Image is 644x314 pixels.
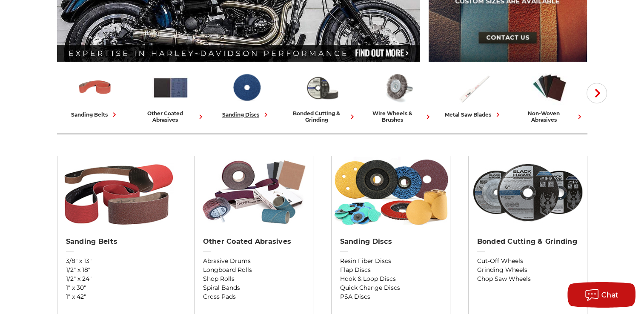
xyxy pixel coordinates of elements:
a: sanding discs [212,69,281,119]
img: Sanding Belts [76,69,114,106]
div: wire wheels & brushes [364,110,432,123]
a: Flap Discs [340,265,441,274]
a: Hook & Loop Discs [340,274,441,283]
a: Cut-Off Wheels [477,257,578,265]
img: Wire Wheels & Brushes [379,69,417,106]
h2: Other Coated Abrasives [203,237,304,246]
a: Chop Saw Wheels [477,274,578,283]
a: 3/8" x 13" [66,257,167,265]
a: 1/2" x 24" [66,274,167,283]
h2: Bonded Cutting & Grinding [477,237,578,246]
h2: Sanding Discs [340,237,441,246]
a: other coated abrasives [136,69,205,123]
a: 1/2" x 18" [66,265,167,274]
a: wire wheels & brushes [364,69,432,123]
img: Sanding Belts [57,156,176,228]
img: Bonded Cutting & Grinding [303,69,341,106]
div: bonded cutting & grinding [288,110,357,123]
img: Non-woven Abrasives [531,69,568,106]
a: bonded cutting & grinding [288,69,357,123]
a: Resin Fiber Discs [340,257,441,265]
a: Spiral Bands [203,283,304,292]
a: Quick Change Discs [340,283,441,292]
a: 1" x 42" [66,292,167,301]
img: Bonded Cutting & Grinding [469,156,587,228]
div: sanding belts [71,110,119,119]
a: Shop Rolls [203,274,304,283]
a: Abrasive Drums [203,257,304,265]
img: Other Coated Abrasives [152,69,189,106]
a: Longboard Rolls [203,265,304,274]
div: metal saw blades [445,110,502,119]
a: Grinding Wheels [477,265,578,274]
button: Chat [567,282,635,308]
div: sanding discs [222,110,270,119]
a: non-woven abrasives [515,69,584,123]
img: Sanding Discs [228,69,265,106]
img: Sanding Discs [332,156,450,228]
span: Chat [601,291,619,299]
div: non-woven abrasives [515,110,584,123]
button: Next [587,83,607,103]
img: Other Coated Abrasives [195,156,313,228]
a: sanding belts [60,69,129,119]
img: Metal Saw Blades [455,69,492,106]
a: 1" x 30" [66,283,167,292]
div: other coated abrasives [136,110,205,123]
h2: Sanding Belts [66,237,167,246]
a: metal saw blades [439,69,508,119]
a: PSA Discs [340,292,441,301]
a: Cross Pads [203,292,304,301]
